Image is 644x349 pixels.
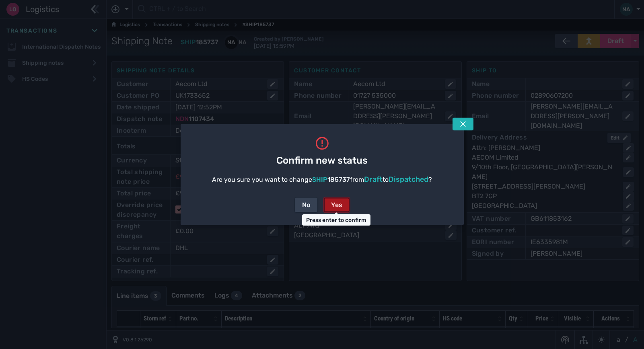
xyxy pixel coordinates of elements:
[302,200,310,210] div: No
[364,175,383,184] span: Draft
[312,176,327,183] span: SHIP
[327,176,350,183] span: 185737
[389,175,428,184] span: Dispatched
[302,214,370,226] div: Press enter to confirm
[276,153,368,168] span: Confirm new status
[212,174,432,185] div: Are you sure you want to change from to ?
[324,198,350,212] button: Yes
[453,118,473,131] button: Tap escape key to close
[295,198,317,212] button: No
[331,200,342,210] div: Yes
